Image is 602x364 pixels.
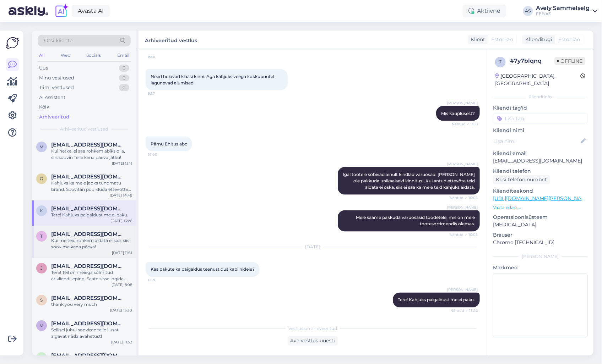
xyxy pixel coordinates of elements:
div: Aktiivne [463,5,506,17]
span: Kas pakute ka paigaldus teenust dušikabiinidele? [151,267,255,272]
a: Avely SammelselgFEB AS [536,5,598,17]
span: Nähtud ✓ 10:05 [450,232,478,237]
a: Avasta AI [72,5,110,17]
span: Matkop@hotmail.com [51,142,125,148]
div: Avely Sammelselg [536,5,590,11]
div: 0 [119,84,129,91]
div: Tere! Kahjuks paigaldust me ei paku. [51,212,132,218]
div: Klienditugi [522,36,553,43]
div: thank you very much [51,301,132,308]
div: [DATE] 8:08 [112,282,132,287]
div: Ava vestlus uuesti [288,336,338,346]
p: Klienditeekond [493,187,588,195]
span: 13:26 [148,277,174,283]
div: Tere! Teil on meiega sõlmitud ärikliendi leping. Saate sisse logida (ID-kaart, mobiil-ID või Smar... [51,269,132,282]
p: Kliendi tag'id [493,104,588,112]
div: Küsi telefoninumbrit [493,175,550,184]
p: Märkmed [493,264,588,271]
p: Chrome [TECHNICAL_ID] [493,239,588,246]
div: All [38,51,46,60]
div: Web [59,51,72,60]
span: g [40,176,43,181]
img: explore-ai [54,4,69,18]
p: [EMAIL_ADDRESS][DOMAIN_NAME] [493,157,588,165]
div: Email [116,51,131,60]
span: Nähtud ✓ 9:58 [451,121,478,127]
span: Estonian [559,36,580,43]
div: [DATE] 15:11 [112,161,132,166]
div: AI Assistent [39,94,65,101]
span: Tenno.tyll@gmail.com [51,231,125,237]
span: 7 [499,59,502,65]
div: Arhiveeritud [39,114,69,121]
span: Meie saame pakkuda varuosasid toodetele, mis on meie tootesortimendis olemas. [356,215,476,227]
div: Tiimi vestlused [39,84,74,91]
span: Otsi kliente [44,37,72,44]
span: Vestlus on arhiveeritud [288,325,337,332]
input: Lisa tag [493,113,588,124]
span: Estonian [491,36,513,43]
label: Arhiveeritud vestlus [145,35,197,44]
span: k [40,208,43,213]
span: Need hoiavad klaasi kinni. Aga kahjuks veega kokkupuutel lagunevad alumised [151,74,275,86]
a: [URL][DOMAIN_NAME][PERSON_NAME] [493,195,591,202]
div: Kliendi info [493,94,588,100]
div: [DATE] 13:26 [110,218,132,224]
p: Kliendi email [493,150,588,157]
span: s [40,297,43,303]
div: Kõik [39,104,49,111]
span: [PERSON_NAME] [447,205,478,210]
div: [DATE] 11:51 [112,250,132,255]
span: sales1@vegaplas.com [51,295,125,301]
div: # 7y7blqnq [510,57,554,65]
div: [DATE] 11:52 [111,340,132,345]
p: Kliendi nimi [493,127,588,134]
span: Tere! Kahjuks paigaldust me ei paku. [398,297,475,303]
div: [DATE] 15:30 [110,308,132,313]
span: 9:56 [148,54,174,59]
p: Operatsioonisüsteem [493,214,588,221]
div: FEB AS [536,11,590,17]
span: j [40,265,43,271]
span: Arhiveeritud vestlused [60,126,108,132]
span: jusper.mail@gmail.com [51,263,125,269]
div: Kahjuks ka meie jaoks tundmatu bränd. Soovitan pöörduda ettevõtte [PERSON_NAME], kes Marmite toot... [51,180,132,193]
span: gertheinala@hotmail.com [51,173,125,180]
span: Offline [554,57,586,65]
span: [PERSON_NAME] [447,287,478,292]
span: Nähtud ✓ 10:05 [450,195,478,200]
span: maarjatriisee@gmail.com [51,320,125,327]
div: Kui hetkel ei saa rohkem abiks olla, siis soovin Teile kena päeva jätku! [51,148,132,161]
div: Socials [85,51,102,60]
p: Vaata edasi ... [493,204,588,211]
p: [MEDICAL_DATA] [493,221,588,228]
span: 9:57 [148,91,174,96]
span: 10:03 [148,152,174,157]
div: Sellisel juhul soovime teile ilusat algavat nädalavahetust! [51,327,132,340]
div: Klient [468,36,485,43]
div: [PERSON_NAME] [493,253,588,260]
span: M [40,144,44,149]
span: Nähtud ✓ 13:26 [450,308,478,313]
div: [DATE] [146,244,480,250]
div: AS [523,6,533,16]
div: Kui me teid rohkem aidata ei saa, siis soovime kena päeva! [51,237,132,250]
span: T [40,233,43,239]
img: Askly Logo [6,36,19,50]
span: [PERSON_NAME] [447,161,478,167]
div: [GEOGRAPHIC_DATA], [GEOGRAPHIC_DATA] [495,72,581,87]
p: Kliendi telefon [493,167,588,175]
div: [DATE] 14:48 [110,193,132,198]
input: Lisa nimi [493,137,580,145]
span: nataliapa3871@gmail.com [51,352,125,359]
span: n [40,355,43,360]
div: Minu vestlused [39,75,74,82]
span: [PERSON_NAME] [447,100,478,106]
p: Brauser [493,231,588,239]
span: Igal tootele sobivad ainult kindlad varuosad. [PERSON_NAME] ole pakkuda unikaalseid kinnitusi. Ku... [343,172,476,190]
span: kadilaagus@hot.ee [51,205,125,212]
span: m [40,323,44,328]
div: Uus [39,65,48,72]
span: Mis kauplusest? [441,111,475,116]
div: 0 [119,75,129,82]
